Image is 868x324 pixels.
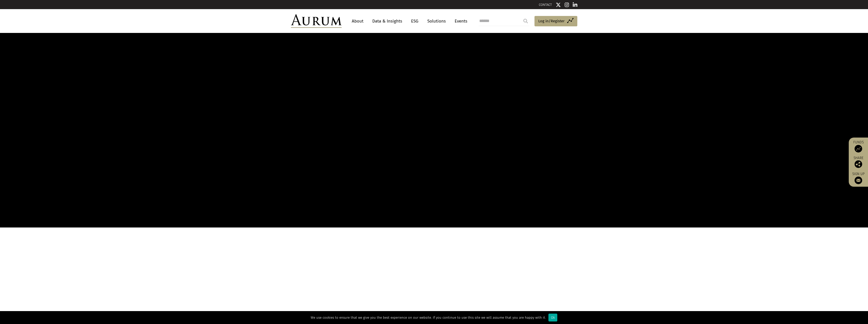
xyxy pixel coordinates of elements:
[855,177,862,184] img: Sign up to our newsletter
[851,172,865,184] a: Sign up
[855,145,862,153] img: Access Funds
[851,156,865,168] div: Share
[521,16,531,26] input: Submit
[556,2,561,7] img: Twitter icon
[855,160,862,168] img: Share this post
[409,16,421,26] a: ESG
[452,16,467,26] a: Events
[534,16,577,27] a: Log in/Register
[538,18,565,24] span: Log in/Register
[370,16,405,26] a: Data & Insights
[851,140,865,153] a: Funds
[548,314,557,321] div: Ok
[565,2,569,7] img: Instagram icon
[573,2,577,7] img: Linkedin icon
[425,16,448,26] a: Solutions
[349,16,366,26] a: About
[291,14,342,28] img: Aurum
[539,3,552,7] a: CONTACT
